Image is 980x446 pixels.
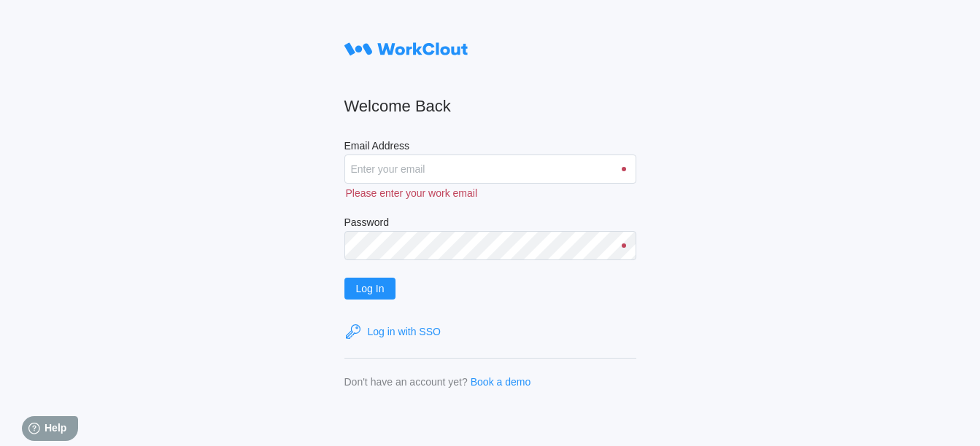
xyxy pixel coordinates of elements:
[344,278,396,300] button: Log In
[344,140,636,154] label: Email Address
[344,323,636,340] a: Log in with SSO
[344,376,468,388] div: Don't have an account yet?
[356,283,385,294] span: Log In
[368,326,441,337] div: Log in with SSO
[344,154,636,184] input: Enter your email
[344,184,636,199] div: Please enter your work email
[344,216,636,231] label: Password
[344,96,636,117] h2: Welcome Back
[471,376,531,388] a: Book a demo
